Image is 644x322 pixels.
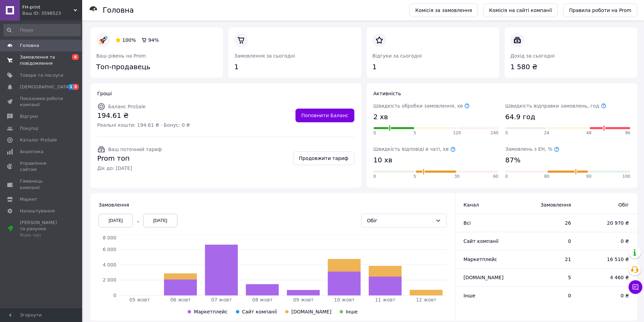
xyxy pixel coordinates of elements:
[586,130,591,136] span: 48
[491,130,498,136] span: 240
[629,280,642,294] button: Чат з покупцем
[20,113,38,120] span: Відгуки
[97,153,162,163] span: Prom топ
[454,174,459,179] span: 30
[20,178,63,190] span: Гаманець компанії
[464,257,497,262] span: Маркетплейс
[3,24,81,36] input: Пошук
[374,155,392,165] span: 10 хв
[544,130,549,136] span: 24
[585,238,629,245] span: 0 ₴
[524,256,571,263] span: 21
[585,220,629,226] span: 20 970 ₴
[211,297,232,302] tspan: 07 жовт
[563,3,637,17] a: Правила роботи на Prom
[103,262,116,268] tspan: 4 000
[73,84,79,90] span: 5
[464,275,504,280] span: [DOMAIN_NAME]
[334,297,355,302] tspan: 10 жовт
[293,151,354,165] a: Продовжити тариф
[242,309,277,314] span: Сайт компанії
[374,130,376,136] span: 0
[374,103,470,109] span: Швидкість обробки замовлення, хв
[108,104,146,109] span: Баланс ProSale
[20,125,38,132] span: Покупці
[524,292,571,299] span: 0
[375,297,395,302] tspan: 11 жовт
[72,54,79,60] span: 4
[20,137,57,143] span: Каталог ProSale
[622,174,630,179] span: 100
[493,174,498,179] span: 60
[97,165,162,172] span: Діє до: [DATE]
[585,256,629,263] span: 16 510 ₴
[464,202,479,208] span: Канал
[524,238,571,245] span: 0
[22,10,82,16] div: Ваш ID: 3598523
[103,247,116,252] tspan: 6 000
[170,297,191,302] tspan: 06 жовт
[122,37,136,43] span: 100%
[99,214,133,227] div: [DATE]
[346,309,358,314] span: Інше
[524,274,571,281] span: 5
[293,297,314,302] tspan: 09 жовт
[291,309,331,314] span: [DOMAIN_NAME]
[103,235,116,240] tspan: 8 000
[99,202,129,208] span: Замовлення
[625,130,630,136] span: 96
[148,37,159,43] span: 94%
[194,309,227,314] span: Маркетплейс
[414,130,416,136] span: 5
[97,111,190,121] span: 194.61 ₴
[20,84,71,90] span: [DEMOGRAPHIC_DATA]
[464,238,498,244] span: Сайт компанії
[113,293,116,298] tspan: 0
[108,147,162,152] span: Ваш поточний тариф
[464,220,471,226] span: Всi
[68,84,74,90] span: 1
[20,96,63,108] span: Показники роботи компанії
[524,220,571,226] span: 26
[20,72,63,78] span: Товари та послуги
[97,122,190,128] span: Реальні кошти: 194.61 ₴ · Бонус: 0 ₴
[20,149,43,155] span: Аналітика
[505,155,520,165] span: 87%
[586,174,591,179] span: 90
[20,42,39,49] span: Головна
[453,130,461,136] span: 120
[416,297,437,302] tspan: 12 жовт
[20,220,63,238] span: [PERSON_NAME] та рахунки
[464,293,476,298] span: Інше
[585,292,629,299] span: 0 ₴
[505,103,606,109] span: Швидкість відправки замовлень, год
[295,109,354,122] a: Поповнити Баланс
[103,277,116,283] tspan: 2 000
[585,201,629,208] span: Обіг
[505,146,559,152] span: Замовлень з ЕН, %
[524,201,571,208] span: Замовлення
[20,208,55,214] span: Налаштування
[97,91,112,96] span: Гроші
[585,274,629,281] span: 4 460 ₴
[20,54,63,66] span: Замовлення та повідомлення
[544,174,549,179] span: 80
[20,160,63,173] span: Управління сайтом
[505,112,535,122] span: 64.9 год
[374,174,376,179] span: 0
[505,130,508,136] span: 0
[367,217,433,224] div: Обіг
[143,214,177,227] div: [DATE]
[414,174,416,179] span: 5
[20,232,63,238] div: Prom топ
[20,196,37,202] span: Маркет
[22,4,74,10] span: FH-print
[252,297,273,302] tspan: 08 жовт
[505,174,508,179] span: 0
[374,112,388,122] span: 2 хв
[374,91,401,96] span: Активність
[103,6,134,14] h1: Головна
[374,146,456,152] span: Швидкість відповіді в чаті, хв
[409,3,478,17] a: Комісія за замовлення
[129,297,150,302] tspan: 05 жовт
